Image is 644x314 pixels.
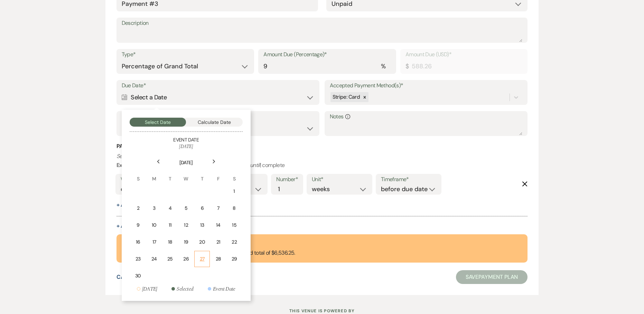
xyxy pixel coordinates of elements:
[213,285,235,293] div: Event Date
[135,238,141,246] div: 16
[162,167,178,183] th: T
[122,81,315,91] label: Due Date*
[151,238,157,246] div: 17
[231,188,237,195] div: 1
[330,112,523,122] label: Notes
[199,255,205,263] div: 27
[330,81,523,91] label: Accepted Payment Method(s)*
[405,62,409,71] div: $
[167,222,173,229] div: 11
[215,222,221,229] div: 14
[215,205,221,212] div: 7
[211,167,226,183] th: F
[130,151,242,166] th: [DATE]
[130,143,243,150] h6: [DATE]
[194,167,210,183] th: T
[135,272,141,279] div: 30
[130,118,186,127] button: Select Date
[135,222,141,229] div: 9
[312,175,367,185] label: Unit*
[122,91,315,104] div: Select a Date
[135,255,141,263] div: 23
[151,205,157,212] div: 3
[122,50,249,60] label: Type*
[276,175,298,185] label: Number*
[215,238,221,246] div: 21
[183,238,189,246] div: 19
[215,255,221,263] div: 28
[231,205,237,212] div: 8
[116,202,185,208] button: + AddAnotherReminder
[199,222,205,229] div: 13
[250,161,260,169] i: until
[177,285,193,293] div: Selected
[122,18,523,28] label: Description
[116,153,178,160] i: Set reminders for this task.
[167,205,173,212] div: 4
[178,167,194,183] th: W
[381,175,436,185] label: Timeframe*
[333,94,360,100] span: Stripe: Card
[121,175,194,185] label: Who would you like to remind?*
[231,238,237,246] div: 22
[116,161,138,169] b: Example
[231,222,237,229] div: 15
[142,285,157,293] div: [DATE]
[183,255,189,263] div: 26
[135,205,141,212] div: 2
[151,255,157,263] div: 24
[263,50,391,60] label: Amount Due (Percentage)*
[226,167,242,183] th: S
[186,118,243,127] button: Calculate Date
[183,222,189,229] div: 12
[231,255,237,263] div: 29
[381,62,385,71] div: %
[116,143,528,150] h3: Payment Reminder
[167,255,173,263] div: 25
[199,238,205,246] div: 20
[116,274,139,280] button: Cancel
[199,205,205,212] div: 6
[130,167,146,183] th: S
[151,222,157,229] div: 10
[147,167,162,183] th: M
[130,137,243,144] h5: Event Date
[116,223,159,229] button: + Add Payment
[405,50,523,60] label: Amount Due (USD)*
[183,205,189,212] div: 5
[116,152,528,169] p: : weekly | | 2 | months | before event date | | complete
[167,238,173,246] div: 18
[456,270,528,284] button: SavePayment Plan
